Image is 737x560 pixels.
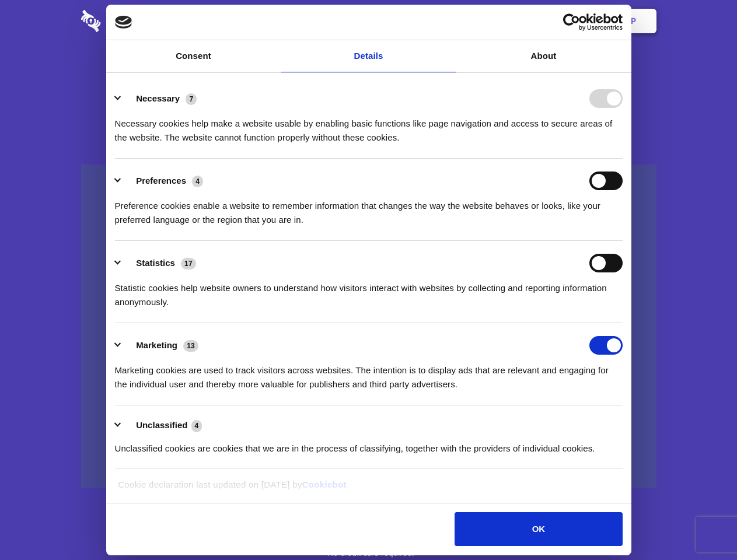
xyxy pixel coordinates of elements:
a: Login [529,3,580,39]
div: Statistic cookies help website owners to understand how visitors interact with websites by collec... [115,272,623,309]
a: Cookiebot [302,480,347,489]
div: Preference cookies enable a website to remember information that changes the way the website beha... [115,190,623,227]
h1: Eliminate Slack Data Loss. [81,52,656,94]
label: Necessary [136,93,180,103]
a: Usercentrics Cookiebot - opens in a new window [521,13,623,31]
a: Details [281,40,456,72]
div: Cookie declaration last updated on [DATE] by [109,478,628,501]
span: 7 [186,93,197,105]
button: Necessary (7) [115,89,204,108]
label: Statistics [136,258,175,268]
a: About [456,40,631,72]
button: Marketing (13) [115,336,206,355]
a: Consent [106,40,281,72]
button: OK [455,512,622,546]
label: Marketing [136,340,177,350]
a: Wistia video thumbnail [81,164,656,488]
button: Statistics (17) [115,254,204,272]
h4: Auto-redaction of sensitive data, encrypted data sharing and self-destructing private chats. Shar... [81,106,656,145]
span: 4 [191,420,202,432]
div: Unclassified cookies are cookies that we are in the process of classifying, together with the pro... [115,433,623,456]
span: 13 [183,340,198,352]
iframe: Drift Widget Chat Controller [679,502,723,546]
img: logo-wordmark-white-trans-d4663122ce5f474addd5e946df7df03e33cb6a1c49d2221995e7729f52c070b2.svg [81,10,181,32]
img: logo [115,16,132,29]
a: Contact [473,3,527,39]
div: Necessary cookies help make a website usable by enabling basic functions like page navigation and... [115,108,623,145]
a: Pricing [343,3,393,39]
span: 17 [181,258,196,269]
span: 4 [192,176,203,187]
div: Marketing cookies are used to track visitors across websites. The intention is to display ads tha... [115,355,623,391]
button: Preferences (4) [115,171,211,190]
button: Unclassified (4) [115,418,209,433]
label: Preferences [136,176,186,185]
